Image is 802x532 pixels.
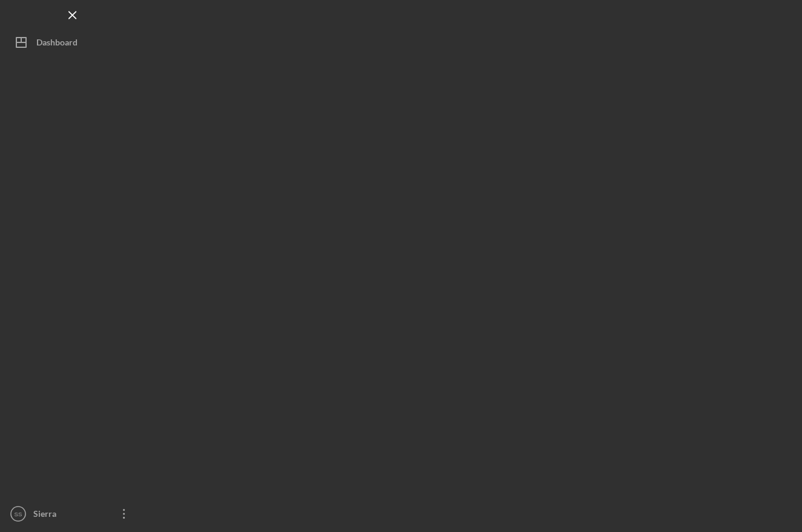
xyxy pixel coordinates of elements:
[36,30,78,58] div: Dashboard
[6,502,139,526] button: SSSierra [PERSON_NAME]
[6,30,139,55] button: Dashboard
[15,511,22,517] text: SS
